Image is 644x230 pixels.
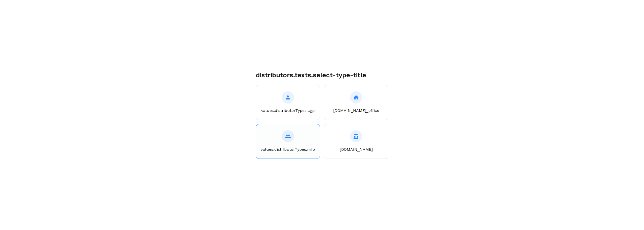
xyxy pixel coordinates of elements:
[256,71,388,79] h1: distributors.texts.select-type-title
[333,108,379,114] p: [DOMAIN_NAME]_office
[261,146,315,152] p: values.distributorTypes.mfo
[340,146,373,152] p: [DOMAIN_NAME]
[256,85,320,120] button: values.distributorTypes.cgp
[256,124,320,159] button: values.distributorTypes.mfo
[324,124,388,159] button: [DOMAIN_NAME]
[324,85,388,120] button: [DOMAIN_NAME]_office
[261,108,315,114] p: values.distributorTypes.cgp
